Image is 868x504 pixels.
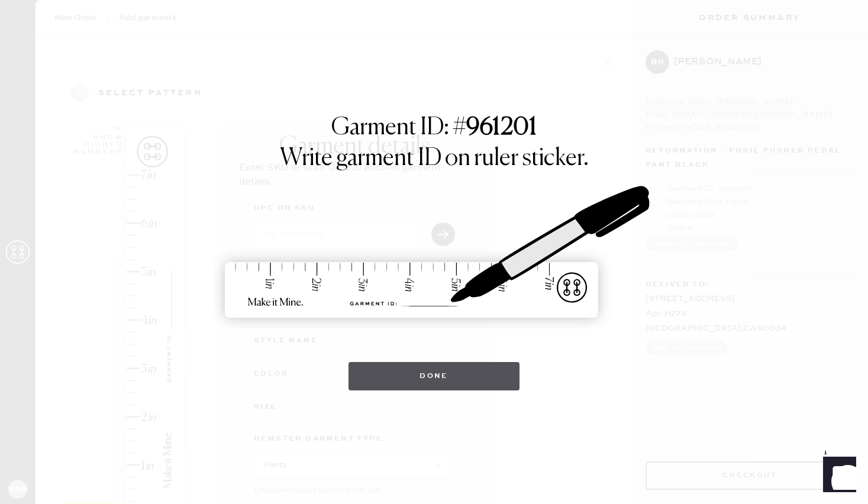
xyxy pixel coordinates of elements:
h1: Garment ID: # [331,114,537,144]
h1: Write garment ID on ruler sticker. [280,144,589,173]
button: Done [349,362,519,390]
img: ruler-sticker-sharpie.svg [212,155,656,350]
strong: 961201 [466,116,537,140]
iframe: Front Chat [812,451,863,502]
